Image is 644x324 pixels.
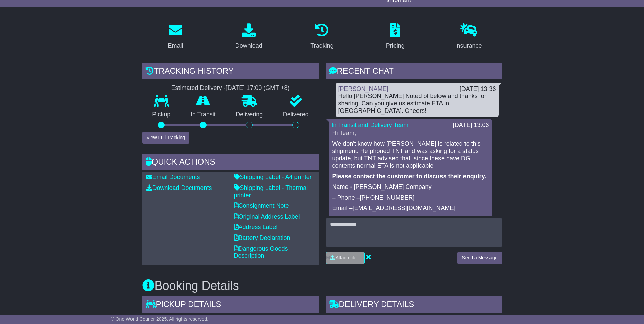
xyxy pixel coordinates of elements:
a: Consignment Note [234,202,289,209]
a: Email [163,21,187,53]
a: Download [231,21,267,53]
a: Tracking [306,21,338,53]
div: [DATE] 17:00 (GMT +8) [226,84,290,92]
div: [DATE] 13:06 [453,122,489,129]
a: Download Documents [146,184,212,191]
a: In Transit and Delivery Team [332,122,409,128]
div: [DATE] 13:36 [460,85,496,93]
button: View Full Tracking [142,132,189,144]
p: – Phone –[PHONE_NUMBER] [332,194,488,202]
div: Tracking history [142,63,319,81]
p: Pickup [142,111,181,118]
a: Battery Declaration [234,234,290,241]
a: Address Label [234,224,278,230]
p: Hi Team, [332,130,488,137]
div: Download [235,41,262,50]
a: [PERSON_NAME] [338,85,388,92]
div: Tracking [310,41,333,50]
div: Insurance [455,41,482,50]
div: Estimated Delivery - [142,84,319,92]
p: Delivering [226,111,273,118]
a: Dangerous Goods Description [234,245,288,259]
div: Email [168,41,183,50]
h3: Booking Details [142,279,502,293]
div: Pickup Details [142,296,319,315]
div: Delivery Details [326,296,502,315]
p: We don't know how [PERSON_NAME] is related to this shipment. He phoned TNT and was asking for a s... [332,140,488,169]
strong: Please contact the customer to discuss their enquiry. [332,173,486,180]
div: Pricing [386,41,405,50]
p: Delivered [273,111,319,118]
p: Name - [PERSON_NAME] Company [332,183,488,191]
div: Quick Actions [142,154,319,172]
p: In Transit [181,111,226,118]
a: Insurance [451,21,486,53]
a: Shipping Label - A4 printer [234,174,312,180]
a: Original Address Label [234,213,300,220]
a: Pricing [382,21,409,53]
span: © One World Courier 2025. All rights reserved. [111,316,209,322]
a: Shipping Label - Thermal printer [234,184,308,199]
p: Email –[EMAIL_ADDRESS][DOMAIN_NAME] [332,205,488,212]
div: Hello [PERSON_NAME] Noted of below and thanks for sharing. Can you give us estimate ETA in [GEOGR... [338,93,496,115]
a: Email Documents [146,174,200,180]
div: RECENT CHAT [326,63,502,81]
button: Send a Message [457,252,502,264]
